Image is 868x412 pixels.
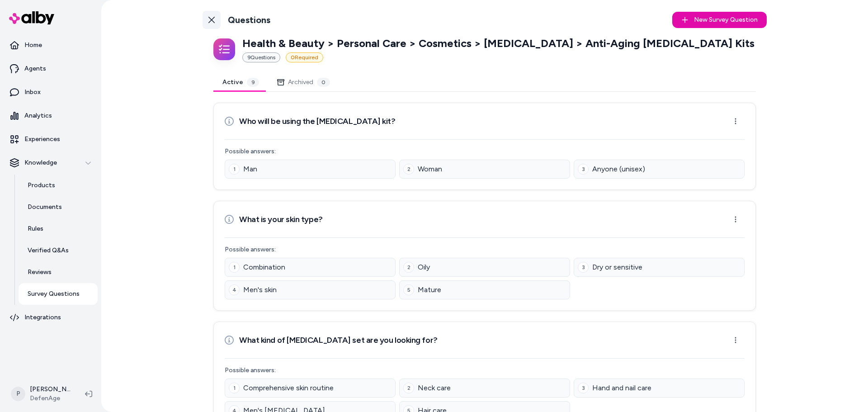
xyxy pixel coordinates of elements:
span: Mature [418,284,441,295]
span: Man [243,164,257,175]
div: 3 [578,164,589,175]
div: 3 [578,262,589,273]
a: Reviews [19,261,98,283]
span: P [11,387,25,401]
a: Rules [19,218,98,240]
div: 4 [229,284,240,295]
span: Oily [418,262,430,273]
p: Rules [28,224,43,233]
p: Inbox [24,88,41,97]
div: 2 [403,262,414,273]
p: Survey Questions [28,289,80,298]
a: Experiences [4,128,98,150]
span: Hand and nail care [592,383,651,393]
div: 5 [403,284,414,295]
p: Verified Q&As [28,246,69,255]
a: Integrations [4,307,98,328]
span: Neck care [418,383,451,393]
button: Knowledge [4,152,98,174]
a: Inbox [4,81,98,103]
div: 0 Required [286,52,323,62]
p: Health & Beauty > Personal Care > Cosmetics > [MEDICAL_DATA] > Anti-Aging [MEDICAL_DATA] Kits [242,36,755,51]
p: Integrations [24,313,61,322]
span: Anyone (unisex) [592,164,645,175]
button: P[PERSON_NAME]DefenAge [5,379,78,408]
div: 1 [229,164,240,175]
div: 9 Question s [242,52,280,62]
div: 1 [229,383,240,393]
p: Reviews [28,268,52,277]
p: Possible answers: [225,147,745,156]
button: New Survey Question [672,12,767,28]
div: 2 [403,383,414,393]
p: Documents [28,203,62,212]
div: 2 [403,164,414,175]
div: 0 [317,78,330,87]
span: Combination [243,262,285,273]
p: [PERSON_NAME] [30,385,71,394]
img: alby Logo [9,11,54,24]
h3: What is your skin type? [239,213,323,226]
p: Possible answers: [225,245,745,254]
p: Possible answers: [225,366,745,375]
a: Documents [19,196,98,218]
a: Home [4,34,98,56]
div: 1 [229,262,240,273]
h3: What kind of [MEDICAL_DATA] set are you looking for? [239,334,438,346]
h3: Who will be using the [MEDICAL_DATA] kit? [239,115,396,128]
p: Agents [24,64,46,73]
div: 9 [247,78,259,87]
a: Survey Questions [19,283,98,305]
p: Experiences [24,135,60,144]
span: Men's skin [243,284,277,295]
button: Archived [268,73,339,91]
span: New Survey Question [694,15,758,24]
a: Verified Q&As [19,240,98,261]
a: Analytics [4,105,98,127]
p: Home [24,41,42,50]
p: Analytics [24,111,52,120]
div: 3 [578,383,589,393]
button: Active [213,73,268,91]
span: Comprehensive skin routine [243,383,334,393]
span: Woman [418,164,442,175]
span: Dry or sensitive [592,262,642,273]
a: Agents [4,58,98,80]
span: DefenAge [30,394,71,403]
a: Products [19,175,98,196]
p: Knowledge [24,158,57,167]
h1: Questions [228,14,270,26]
p: Products [28,181,55,190]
